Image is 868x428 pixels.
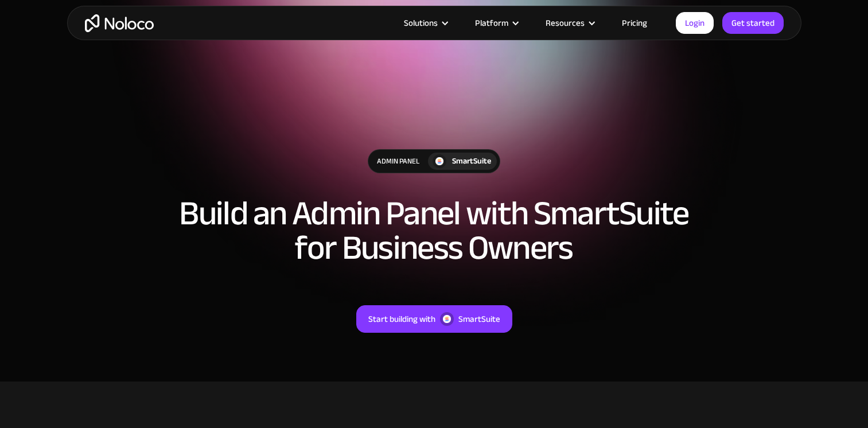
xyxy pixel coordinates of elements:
[390,15,461,30] div: Solutions
[452,155,491,168] div: SmartSuite
[85,14,154,32] a: home
[546,15,585,30] div: Resources
[531,15,608,30] div: Resources
[356,305,512,333] a: Start building withSmartSuite
[722,12,784,34] a: Get started
[676,12,714,34] a: Login
[458,312,500,326] div: SmartSuite
[368,312,435,326] div: Start building with
[176,196,692,265] h1: Build an Admin Panel with SmartSuite for Business Owners
[461,15,531,30] div: Platform
[368,150,428,173] div: Admin Panel
[608,15,661,30] a: Pricing
[404,15,438,30] div: Solutions
[475,15,508,30] div: Platform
